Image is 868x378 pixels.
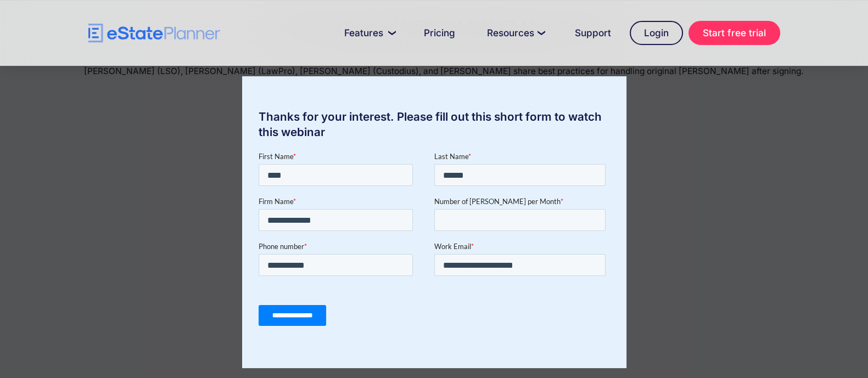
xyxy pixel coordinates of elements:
[688,21,780,45] a: Start free trial
[331,22,405,44] a: Features
[88,24,220,43] a: home
[562,22,624,44] a: Support
[259,151,610,335] iframe: Form 0
[411,22,468,44] a: Pricing
[242,109,626,140] div: Thanks for your interest. Please fill out this short form to watch this webinar
[630,21,683,45] a: Login
[474,22,556,44] a: Resources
